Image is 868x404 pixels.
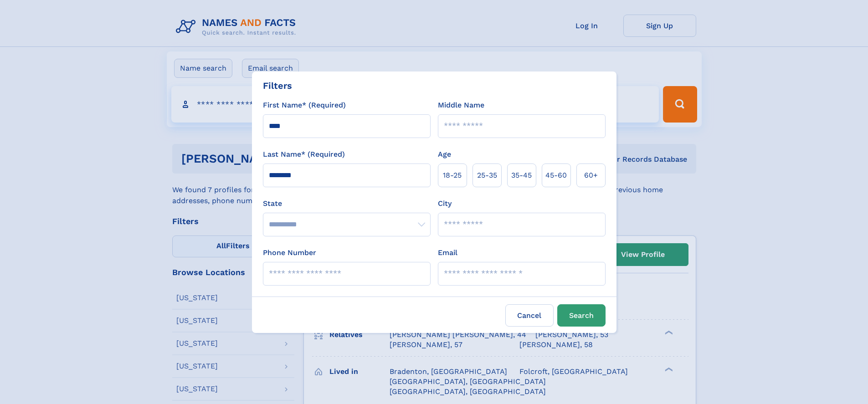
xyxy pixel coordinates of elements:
label: State [263,198,431,209]
label: Phone Number [263,247,316,258]
span: 60+ [584,170,598,181]
span: 45‑60 [545,170,567,181]
label: City [438,198,452,209]
div: Filters [263,79,292,92]
label: Email [438,247,457,258]
label: First Name* (Required) [263,100,346,111]
span: 35‑45 [511,170,532,181]
label: Last Name* (Required) [263,149,345,160]
span: 18‑25 [443,170,462,181]
button: Search [557,304,606,327]
label: Age [438,149,451,160]
span: 25‑35 [477,170,497,181]
label: Middle Name [438,100,484,111]
label: Cancel [505,304,554,327]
